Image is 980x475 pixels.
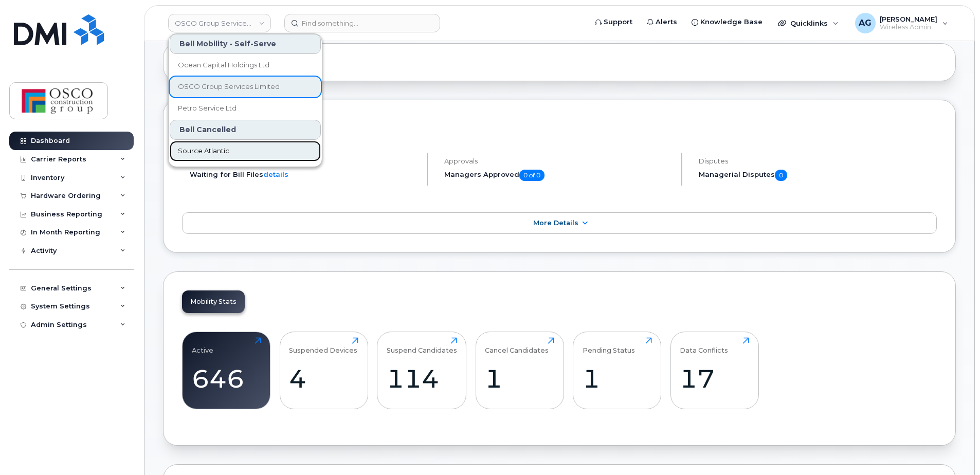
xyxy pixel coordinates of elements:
a: OSCO Group Services Limited [170,77,321,97]
a: Knowledge Base [684,12,770,32]
div: Suspended Devices [289,337,357,354]
div: Bell Cancelled [170,120,321,140]
a: Source Atlantic [170,141,321,161]
span: Quicklinks [790,19,828,27]
span: Petro Service Ltd [178,103,237,114]
span: Knowledge Base [700,17,763,27]
div: Cancel Candidates [485,337,549,354]
a: Support [588,12,640,32]
div: Pending Status [583,337,635,354]
a: Suspend Candidates114 [387,337,457,403]
span: Ocean Capital Holdings Ltd [178,60,269,70]
span: AG [859,17,872,29]
span: Wireless Admin [880,23,937,31]
a: details [263,170,288,178]
div: Andria Goguen [848,13,955,33]
div: Quicklinks [771,13,846,33]
div: 1 [583,363,652,394]
li: Waiting for Bill Files [190,170,418,179]
div: Suspend Candidates [387,337,457,354]
span: More Details [533,219,578,227]
a: Cancel Candidates1 [485,337,554,403]
span: Alerts [656,17,677,27]
div: Active [192,337,213,354]
div: Data Conflicts [680,337,728,354]
a: Alerts [640,12,684,32]
div: 4 [289,363,358,394]
a: Suspended Devices4 [289,337,358,403]
h4: Approvals [444,157,673,165]
div: 114 [387,363,457,394]
span: 0 of 0 [519,170,545,181]
span: [PERSON_NAME] [880,15,937,23]
span: OSCO Group Services Limited [178,82,280,92]
a: Petro Service Ltd [170,98,321,119]
a: Pending Status1 [583,337,652,403]
a: Active646 [192,337,261,403]
h5: Managerial Disputes [699,170,937,181]
span: 0 [775,170,787,181]
div: 646 [192,363,261,394]
h4: Disputes [699,157,937,165]
div: 1 [485,363,554,394]
a: Ocean Capital Holdings Ltd [170,55,321,76]
a: Data Conflicts17 [680,337,749,403]
div: 17 [680,363,749,394]
div: Bell Mobility - Self-Serve [170,34,321,54]
h2: [DATE] Billing Cycle [182,119,937,134]
a: OSCO Group Services Limited [168,14,271,32]
h5: Managers Approved [444,170,673,181]
input: Find something... [284,14,440,32]
span: Source Atlantic [178,146,229,156]
span: Support [604,17,632,27]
